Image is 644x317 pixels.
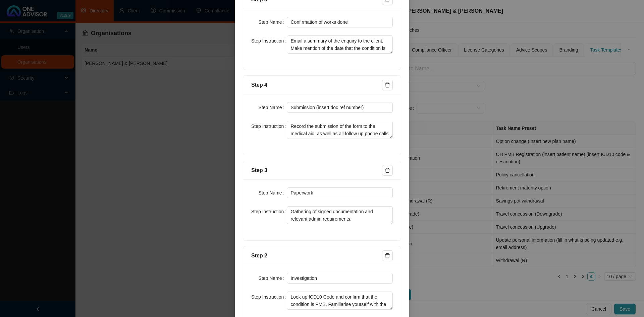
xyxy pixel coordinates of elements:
[251,251,382,260] div: Step 2
[251,35,287,46] label: Step Instruction
[259,102,287,113] label: Step Name
[251,121,287,132] label: Step Instruction
[251,81,382,89] div: Step 4
[251,206,287,217] label: Step Instruction
[385,168,390,173] span: delete
[287,206,393,224] textarea: Gathering of signed documentation and relevant admin requirements.
[287,35,393,54] textarea: Email a summary of the enquiry to the client. Make mention of the date that the condition is regi...
[259,187,287,198] label: Step Name
[287,121,393,139] textarea: Record the submission of the form to the medical aid, as well as all follow up phone calls and em...
[251,166,382,174] div: Step 3
[259,273,287,284] label: Step Name
[251,292,287,302] label: Step Instruction
[385,82,390,88] span: delete
[385,253,390,258] span: delete
[287,292,393,310] textarea: Look up ICD10 Code and confirm that the condition is PMB. Familiarise yourself with the diagnosis...
[259,17,287,27] label: Step Name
